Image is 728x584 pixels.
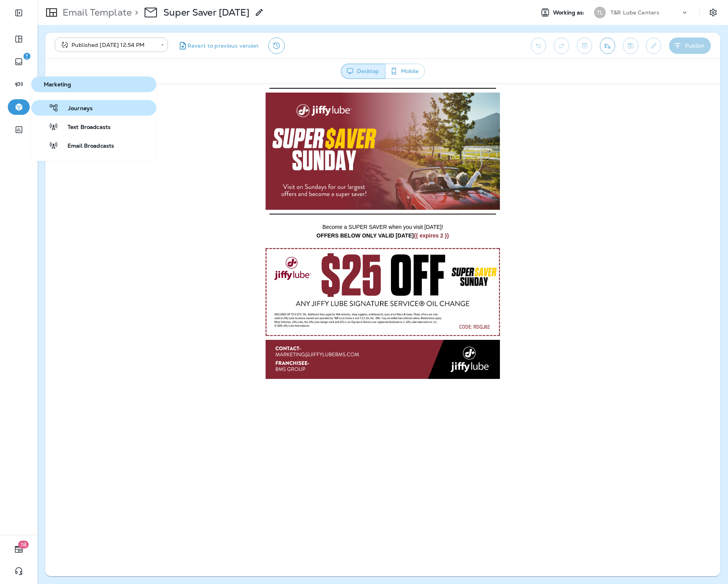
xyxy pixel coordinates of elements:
span: Become a SUPER SAVER when you visit [DATE]! [277,140,398,146]
span: Marketing [34,81,153,88]
button: Settings [706,5,720,20]
span: Working as: [553,9,586,16]
img: Coupon [220,164,455,252]
span: 18 [18,541,29,548]
span: OFFERS BELOW ONLY VALID [DATE] [271,148,403,155]
button: Send test email [600,38,615,54]
p: Super Saver [DATE] [163,7,250,18]
p: Email Template [59,7,132,18]
button: View Changelog [268,38,285,54]
span: Email Broadcasts [58,143,114,150]
span: Journeys [59,105,93,113]
button: Marketing [31,77,156,92]
span: {{ expires 2 }} [368,148,403,155]
button: Text Broadcasts [31,119,156,134]
img: Footer [220,256,455,295]
button: Journeys [31,100,156,116]
div: Published [DATE] 12:54 PM [60,41,155,49]
button: Mobile [385,64,425,79]
p: > [132,7,138,18]
span: Text Broadcasts [58,124,111,131]
div: Super Saver Sunday [163,7,250,18]
img: Header [220,9,455,126]
div: TL [594,7,606,18]
button: Email Broadcasts [31,138,156,153]
button: Expand Sidebar [8,5,30,21]
p: T&R Lube Centers [610,9,659,16]
button: Desktop [341,64,385,79]
span: Revert to previous version [187,42,259,50]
